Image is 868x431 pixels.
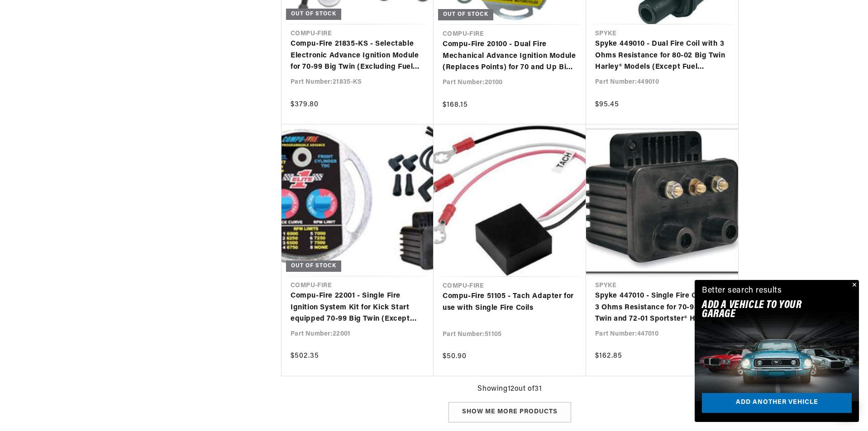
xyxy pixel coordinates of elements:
[702,284,782,298] div: Better search results
[848,280,859,291] button: Close
[443,291,577,314] a: Compu-Fire 51105 - Tach Adapter for use with Single Fire Coils
[595,38,729,73] a: Spyke 449010 - Dual Fire Coil with 3 Ohms Resistance for 80-02 Big Twin Harley® Models (Except Fu...
[443,39,577,74] a: Compu-Fire 20100 - Dual Fire Mechanical Advance Ignition Module (Replaces Points) for 70 and Up B...
[702,393,852,413] a: Add another vehicle
[477,384,542,395] span: Showing 12 out of 31
[702,301,829,319] h2: Add A VEHICLE to your garage
[448,402,571,422] div: Show me more products
[595,290,729,325] a: Spyke 447010 - Single Fire Coil with 3 Ohms Resistance for 70-98 Big Twin and 72-01 Sportster® Ha...
[291,38,424,73] a: Compu-Fire 21835-KS - Selectable Electronic Advance Ignition Module for 70-99 Big Twin (Excluding...
[291,290,424,325] a: Compu-Fire 22001 - Single Fire Ignition System Kit for Kick Start equipped 70-99 Big Twin (Except...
